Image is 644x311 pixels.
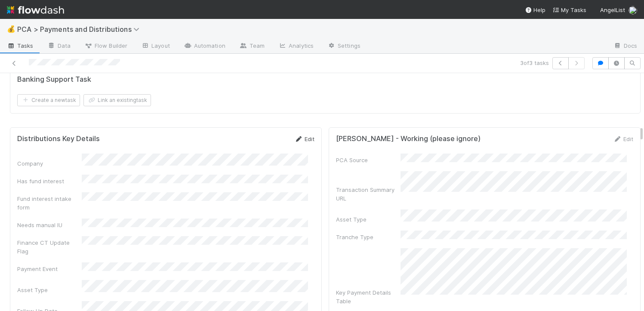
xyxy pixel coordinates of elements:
a: Layout [134,40,177,53]
a: Edit [613,135,633,142]
span: 💰 [7,25,15,33]
a: Analytics [271,40,320,53]
span: 3 of 3 tasks [520,59,549,67]
a: Automation [177,40,232,53]
span: Flow Builder [84,41,127,50]
button: Create a newtask [17,94,80,106]
h5: [PERSON_NAME] - Working (please ignore) [336,135,481,143]
img: avatar_e7d5656d-bda2-4d83-89d6-b6f9721f96bd.png [629,6,637,15]
div: Fund interest intake form [17,194,82,212]
span: Tasks [7,41,34,50]
h5: Banking Support Task [17,75,91,84]
span: AngelList [600,6,625,13]
div: Asset Type [336,215,401,224]
div: Asset Type [17,286,82,294]
a: My Tasks [552,6,586,14]
a: Edit [294,135,314,142]
span: PCA > Payments and Distributions [17,25,144,34]
a: Data [40,40,77,53]
div: Transaction Summary URL [336,185,401,203]
div: Company [17,159,82,168]
div: Payment Event [17,265,82,273]
div: Needs manual IU [17,221,82,229]
button: Link an existingtask [83,94,151,106]
div: Help [525,6,545,14]
div: Finance CT Update Flag [17,238,82,256]
span: My Tasks [552,6,586,13]
a: Flow Builder [77,40,134,53]
div: Key Payment Details Table [336,288,401,305]
div: PCA Source [336,156,401,164]
img: logo-inverted-e16ddd16eac7371096b0.svg [7,3,64,17]
div: Has fund interest [17,177,82,185]
a: Docs [607,40,644,53]
div: Tranche Type [336,233,401,241]
a: Team [232,40,271,53]
a: Settings [320,40,367,53]
h5: Distributions Key Details [17,135,100,143]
